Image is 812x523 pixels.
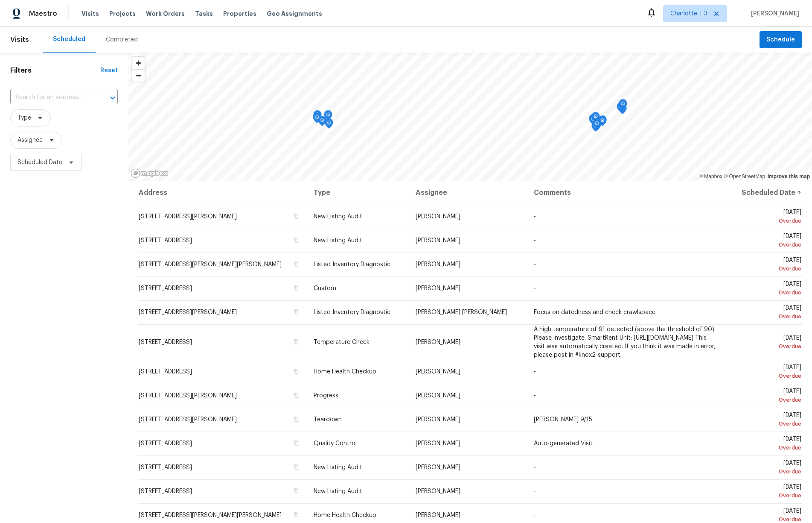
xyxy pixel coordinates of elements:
div: Map marker [591,121,600,135]
div: Overdue [733,342,801,351]
span: [DATE] [733,436,801,452]
span: [PERSON_NAME] [416,464,460,470]
span: Work Orders [146,9,185,18]
button: Copy Address [292,212,300,220]
div: Map marker [618,100,627,114]
div: Overdue [733,444,801,452]
span: Type [17,114,31,122]
span: [PERSON_NAME] [416,261,460,267]
span: Visits [10,30,29,49]
button: Schedule [760,31,802,49]
span: Tasks [195,11,213,17]
span: [PERSON_NAME] [416,214,460,220]
span: [PERSON_NAME] [416,441,460,447]
span: Assignee [17,136,43,144]
th: Type [307,181,409,205]
button: Copy Address [292,463,300,471]
a: Mapbox homepage [131,168,168,178]
span: - [534,369,536,375]
button: Copy Address [292,391,300,399]
span: Schedule [766,35,795,45]
div: Map marker [324,110,332,123]
span: [PERSON_NAME] [416,285,460,291]
div: Overdue [733,420,801,428]
span: [PERSON_NAME] [748,9,799,18]
span: - [534,393,536,399]
span: Home Health Checkup [314,512,376,518]
span: Teardown [314,417,342,423]
span: Properties [223,9,256,18]
span: [PERSON_NAME] [416,369,460,375]
span: [STREET_ADDRESS][PERSON_NAME][PERSON_NAME] [139,261,282,267]
th: Scheduled Date ↑ [726,181,802,205]
canvas: Map [128,53,812,181]
span: Projects [109,9,136,18]
div: Map marker [589,114,597,127]
span: New Listing Audit [314,488,362,494]
div: Overdue [733,241,801,249]
div: Reset [100,66,118,75]
span: Listed Inventory Diagnostic [314,261,390,267]
a: OpenStreetMap [724,173,765,179]
span: [PERSON_NAME] 9/15 [534,417,592,423]
span: [DATE] [733,412,801,428]
span: New Listing Audit [314,464,362,470]
button: Copy Address [292,236,300,244]
button: Copy Address [292,439,300,447]
div: Map marker [598,116,607,129]
div: Map marker [589,115,597,128]
div: Overdue [733,372,801,380]
span: - [534,238,536,244]
span: [STREET_ADDRESS] [139,339,192,345]
span: [DATE] [733,460,801,476]
span: [STREET_ADDRESS] [139,464,192,470]
div: Overdue [733,288,801,297]
span: [DATE] [733,335,801,351]
span: [PERSON_NAME] [416,393,460,399]
span: - [534,214,536,220]
button: Copy Address [292,415,300,423]
span: - [534,512,536,518]
span: [STREET_ADDRESS][PERSON_NAME][PERSON_NAME] [139,512,282,518]
div: Scheduled [53,35,85,44]
div: Map marker [313,113,321,126]
div: Map marker [325,118,333,132]
span: Zoom out [132,70,145,82]
div: Map marker [318,116,326,129]
span: New Listing Audit [314,214,362,220]
span: [STREET_ADDRESS][PERSON_NAME] [139,417,237,423]
span: - [534,285,536,291]
div: Map marker [593,119,601,132]
span: [STREET_ADDRESS][PERSON_NAME] [139,309,237,315]
span: [DATE] [733,364,801,380]
span: [DATE] [733,388,801,404]
span: [DATE] [733,209,801,225]
a: Mapbox [699,173,722,179]
div: Overdue [733,491,801,500]
span: [PERSON_NAME] [416,339,460,345]
input: Search for an address... [10,91,94,104]
span: [STREET_ADDRESS] [139,488,192,494]
button: Copy Address [292,284,300,292]
span: [DATE] [733,305,801,321]
span: [STREET_ADDRESS][PERSON_NAME] [139,214,237,220]
span: Visits [81,9,99,18]
div: Map marker [619,99,627,112]
span: - [534,464,536,470]
div: Overdue [733,467,801,476]
span: [DATE] [733,484,801,500]
span: Scheduled Date [17,158,62,167]
span: - [534,488,536,494]
span: Charlotte + 3 [670,9,707,18]
button: Zoom in [132,57,145,69]
th: Assignee [409,181,527,205]
button: Open [107,92,119,104]
div: Completed [106,35,138,44]
a: Improve this map [768,173,810,179]
button: Copy Address [292,487,300,495]
span: [PERSON_NAME] [416,512,460,518]
div: Map marker [591,112,600,125]
span: Auto-generated Visit [534,441,593,447]
span: - [534,261,536,267]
